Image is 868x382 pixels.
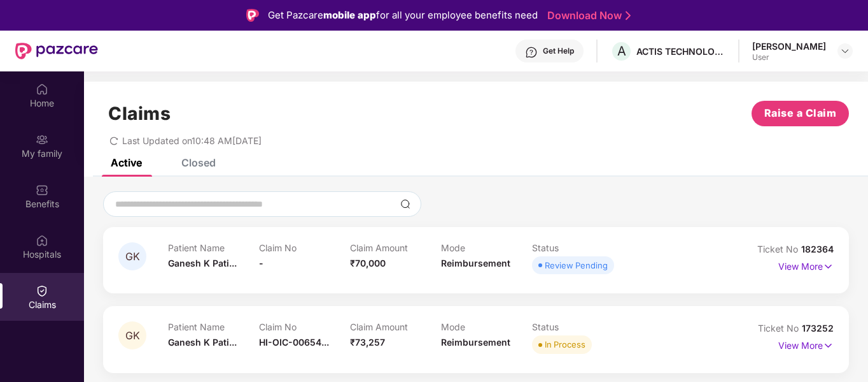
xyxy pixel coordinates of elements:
p: View More [778,256,834,274]
img: Logo [246,9,259,22]
div: Get Pazcare for all your employee benefits need [268,8,538,23]
span: GK [125,251,140,262]
span: ₹73,257 [350,337,385,348]
p: Mode [441,321,532,332]
button: Raise a Claim [752,101,849,126]
div: Review Pending [545,259,608,272]
img: New Pazcare Logo [15,43,98,59]
span: 182364 [801,244,834,254]
img: svg+xml;base64,PHN2ZyB3aWR0aD0iMjAiIGhlaWdodD0iMjAiIHZpZXdCb3g9IjAgMCAyMCAyMCIgZmlsbD0ibm9uZSIgeG... [36,133,48,146]
span: Reimbursement [441,337,510,348]
img: svg+xml;base64,PHN2ZyBpZD0iQ2xhaW0iIHhtbG5zPSJodHRwOi8vd3d3LnczLm9yZy8yMDAwL3N2ZyIgd2lkdGg9IjIwIi... [36,284,48,297]
img: svg+xml;base64,PHN2ZyB4bWxucz0iaHR0cDovL3d3dy53My5vcmcvMjAwMC9zdmciIHdpZHRoPSIxNyIgaGVpZ2h0PSIxNy... [823,260,834,274]
div: Get Help [543,46,574,56]
div: User [752,52,826,62]
strong: mobile app [323,9,376,21]
p: Claim No [259,321,350,332]
p: Claim Amount [350,242,441,253]
span: Ticket No [758,323,802,334]
p: Claim No [259,242,350,253]
span: Ganesh K Pati... [168,258,237,268]
span: Last Updated on 10:48 AM[DATE] [122,135,262,146]
span: - [259,258,263,268]
p: Patient Name [168,321,259,332]
img: svg+xml;base64,PHN2ZyBpZD0iSG9tZSIgeG1sbnM9Imh0dHA6Ly93d3cudzMub3JnLzIwMDAvc3ZnIiB3aWR0aD0iMjAiIG... [36,83,48,96]
p: Mode [441,242,532,253]
p: Status [532,242,623,253]
p: Patient Name [168,242,259,253]
img: svg+xml;base64,PHN2ZyBpZD0iU2VhcmNoLTMyeDMyIiB4bWxucz0iaHR0cDovL3d3dy53My5vcmcvMjAwMC9zdmciIHdpZH... [400,199,410,209]
p: Status [532,321,623,332]
h1: Claims [108,103,171,124]
div: Closed [181,156,216,169]
span: Ticket No [757,244,801,254]
img: svg+xml;base64,PHN2ZyBpZD0iSG9zcGl0YWxzIiB4bWxucz0iaHR0cDovL3d3dy53My5vcmcvMjAwMC9zdmciIHdpZHRoPS... [36,234,48,247]
span: ₹70,000 [350,258,386,268]
span: Raise a Claim [764,105,837,121]
img: svg+xml;base64,PHN2ZyBpZD0iSGVscC0zMngzMiIgeG1sbnM9Imh0dHA6Ly93d3cudzMub3JnLzIwMDAvc3ZnIiB3aWR0aD... [525,46,538,59]
span: A [617,43,626,59]
span: GK [125,330,140,341]
img: svg+xml;base64,PHN2ZyBpZD0iQmVuZWZpdHMiIHhtbG5zPSJodHRwOi8vd3d3LnczLm9yZy8yMDAwL3N2ZyIgd2lkdGg9Ij... [36,184,48,196]
div: [PERSON_NAME] [752,40,826,52]
div: In Process [545,338,585,351]
img: Stroke [626,9,631,22]
p: Claim Amount [350,321,441,332]
div: Active [111,156,142,169]
span: Ganesh K Pati... [168,337,237,348]
span: HI-OIC-00654... [259,337,329,348]
p: View More [778,335,834,353]
a: Download Now [547,9,627,22]
div: ACTIS TECHNOLOGIES PRIVATE LIMITED [636,45,725,57]
img: svg+xml;base64,PHN2ZyB4bWxucz0iaHR0cDovL3d3dy53My5vcmcvMjAwMC9zdmciIHdpZHRoPSIxNyIgaGVpZ2h0PSIxNy... [823,339,834,353]
span: redo [109,135,118,146]
span: 173252 [802,323,834,334]
img: svg+xml;base64,PHN2ZyBpZD0iRHJvcGRvd24tMzJ4MzIiIHhtbG5zPSJodHRwOi8vd3d3LnczLm9yZy8yMDAwL3N2ZyIgd2... [840,46,850,56]
span: Reimbursement [441,258,510,268]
